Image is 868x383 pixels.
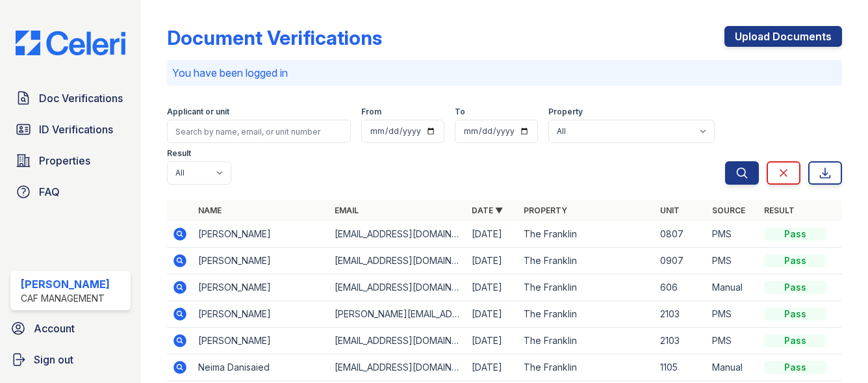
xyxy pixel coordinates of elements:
[707,328,759,354] td: PMS
[466,328,518,354] td: [DATE]
[764,308,826,321] div: Pass
[655,221,707,248] td: 0807
[21,276,110,292] div: [PERSON_NAME]
[518,328,655,354] td: The Franklin
[518,248,655,274] td: The Franklin
[5,347,136,373] a: Sign out
[34,321,75,336] span: Account
[455,107,465,117] label: To
[5,31,136,55] img: CE_Logo_Blue-a8612792a0a2168367f1c8372b55b34899dd931a85d93a1a3d3e32e68fde9ad4.png
[764,334,826,347] div: Pass
[39,122,113,137] span: ID Verifications
[193,328,329,354] td: [PERSON_NAME]
[193,354,329,381] td: Neima Danisaied
[707,301,759,328] td: PMS
[167,148,191,159] label: Result
[167,107,229,117] label: Applicant or unit
[466,301,518,328] td: [DATE]
[39,184,60,200] span: FAQ
[466,248,518,274] td: [DATE]
[655,248,707,274] td: 0907
[172,65,837,81] p: You have been logged in
[472,205,503,215] a: Date ▼
[707,221,759,248] td: PMS
[198,205,222,215] a: Name
[524,205,567,215] a: Property
[193,221,329,248] td: [PERSON_NAME]
[466,274,518,301] td: [DATE]
[10,179,131,205] a: FAQ
[724,26,842,47] a: Upload Documents
[655,328,707,354] td: 2103
[329,248,466,274] td: [EMAIL_ADDRESS][DOMAIN_NAME]
[466,221,518,248] td: [DATE]
[39,90,123,106] span: Doc Verifications
[329,354,466,381] td: [EMAIL_ADDRESS][DOMAIN_NAME]
[518,221,655,248] td: The Franklin
[518,301,655,328] td: The Franklin
[518,274,655,301] td: The Franklin
[764,281,826,294] div: Pass
[329,301,466,328] td: [PERSON_NAME][EMAIL_ADDRESS][DOMAIN_NAME]
[21,292,110,305] div: CAF Management
[707,274,759,301] td: Manual
[466,354,518,381] td: [DATE]
[193,248,329,274] td: [PERSON_NAME]
[655,274,707,301] td: 606
[193,274,329,301] td: [PERSON_NAME]
[329,221,466,248] td: [EMAIL_ADDRESS][DOMAIN_NAME]
[707,354,759,381] td: Manual
[813,331,855,370] iframe: chat widget
[764,228,826,241] div: Pass
[167,26,382,49] div: Document Verifications
[361,107,381,117] label: From
[548,107,583,117] label: Property
[10,116,131,142] a: ID Verifications
[34,352,73,367] span: Sign out
[707,248,759,274] td: PMS
[193,301,329,328] td: [PERSON_NAME]
[655,354,707,381] td: 1105
[167,120,351,143] input: Search by name, email, or unit number
[10,148,131,174] a: Properties
[5,315,136,341] a: Account
[335,205,359,215] a: Email
[764,205,795,215] a: Result
[712,205,745,215] a: Source
[39,153,90,168] span: Properties
[764,361,826,374] div: Pass
[655,301,707,328] td: 2103
[518,354,655,381] td: The Franklin
[329,274,466,301] td: [EMAIL_ADDRESS][DOMAIN_NAME]
[10,85,131,111] a: Doc Verifications
[764,254,826,267] div: Pass
[329,328,466,354] td: [EMAIL_ADDRESS][DOMAIN_NAME]
[660,205,680,215] a: Unit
